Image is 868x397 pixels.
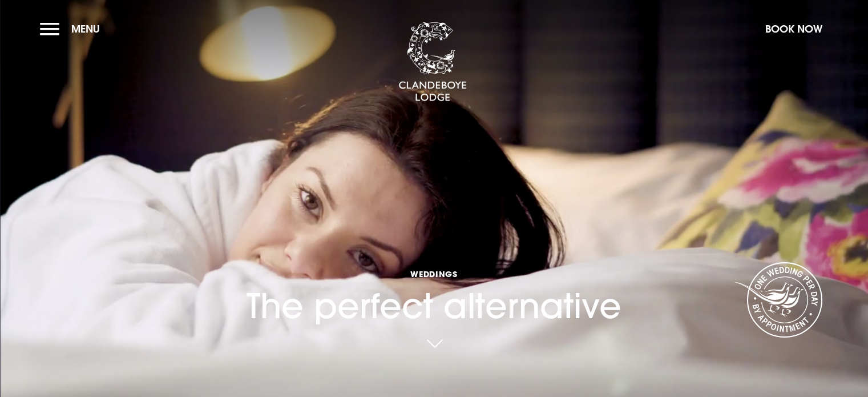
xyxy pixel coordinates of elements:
button: Menu [40,17,106,41]
h1: The perfect alternative [247,219,621,326]
span: Menu [71,22,100,35]
span: Weddings [247,268,621,279]
button: Book Now [760,17,828,41]
img: Clandeboye Lodge [398,22,467,102]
